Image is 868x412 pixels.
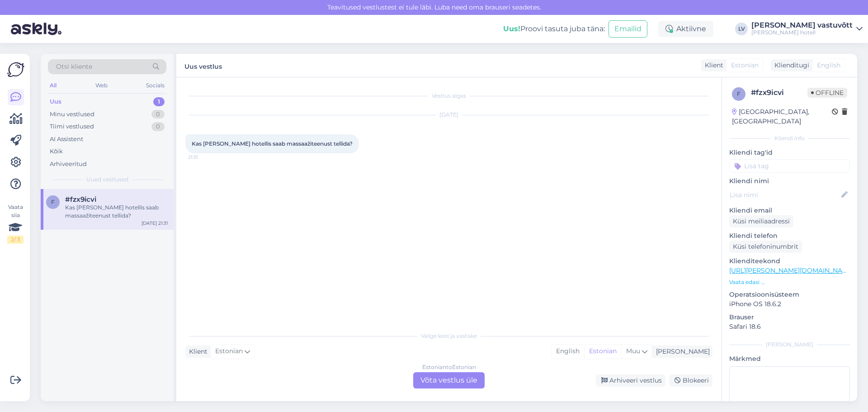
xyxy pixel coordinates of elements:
[729,241,802,253] div: Küsi telefoninumbrit
[729,322,850,331] p: Safari 18.6
[422,363,476,371] div: Estonian to Estonian
[151,110,165,119] div: 0
[609,20,647,38] button: Emailid
[51,199,55,205] span: f
[729,299,850,309] p: iPhone OS 18.6.2
[144,80,166,91] div: Socials
[729,266,854,275] a: [URL][PERSON_NAME][DOMAIN_NAME]
[729,206,850,215] p: Kliendi email
[735,23,748,35] div: LV
[503,24,520,33] b: Uus!
[56,62,92,71] span: Otsi kliente
[86,175,128,184] span: Uued vestlused
[503,24,605,34] div: Proovi tasuta juba täna:
[729,341,850,349] div: [PERSON_NAME]
[737,90,741,97] span: f
[807,88,847,98] span: Offline
[50,110,94,119] div: Minu vestlused
[65,204,168,220] div: Kas [PERSON_NAME] hotellis saab massaažiteenust tellida?
[729,134,850,142] div: Kliendi info
[184,59,222,71] label: Uus vestlus
[731,61,759,70] span: Estonian
[185,332,712,340] div: Valige keel ja vastake
[771,61,809,70] div: Klienditugi
[50,135,83,144] div: AI Assistent
[50,160,87,169] div: Arhiveeritud
[669,374,712,387] div: Blokeeri
[188,154,222,161] span: 21:31
[142,220,168,227] div: [DATE] 21:31
[652,347,710,356] div: [PERSON_NAME]
[729,354,850,364] p: Märkmed
[732,107,832,126] div: [GEOGRAPHIC_DATA], [GEOGRAPHIC_DATA]
[50,122,94,131] div: Tiimi vestlused
[730,190,840,200] input: Lisa nimi
[65,195,96,204] span: #fzx9icvi
[584,345,621,358] div: Estonian
[7,61,24,78] img: Askly Logo
[192,140,353,147] span: Kas [PERSON_NAME] hotellis saab massaažiteenust tellida?
[552,345,584,358] div: English
[626,347,640,355] span: Muu
[751,22,853,29] div: [PERSON_NAME] vastuvõtt
[729,313,850,322] p: Brauser
[729,159,850,173] input: Lisa tag
[751,22,863,36] a: [PERSON_NAME] vastuvõtt[PERSON_NAME] hotell
[7,203,24,244] div: Vaata siia
[413,372,485,388] div: Võta vestlus üle
[185,347,208,356] div: Klient
[817,61,840,70] span: English
[215,346,243,356] span: Estonian
[151,122,165,131] div: 0
[729,256,850,266] p: Klienditeekond
[701,61,723,70] div: Klient
[153,97,165,106] div: 1
[751,87,807,98] div: # fzx9icvi
[729,231,850,241] p: Kliendi telefon
[7,236,24,244] div: 2 / 3
[185,111,712,119] div: [DATE]
[94,80,109,91] div: Web
[48,80,58,91] div: All
[50,147,63,156] div: Kõik
[185,92,712,100] div: Vestlus algas
[729,148,850,157] p: Kliendi tag'id
[729,278,850,286] p: Vaata edasi ...
[751,29,853,36] div: [PERSON_NAME] hotell
[658,21,713,37] div: Aktiivne
[729,290,850,299] p: Operatsioonisüsteem
[50,97,61,106] div: Uus
[596,374,665,387] div: Arhiveeri vestlus
[729,176,850,186] p: Kliendi nimi
[729,215,793,227] div: Küsi meiliaadressi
